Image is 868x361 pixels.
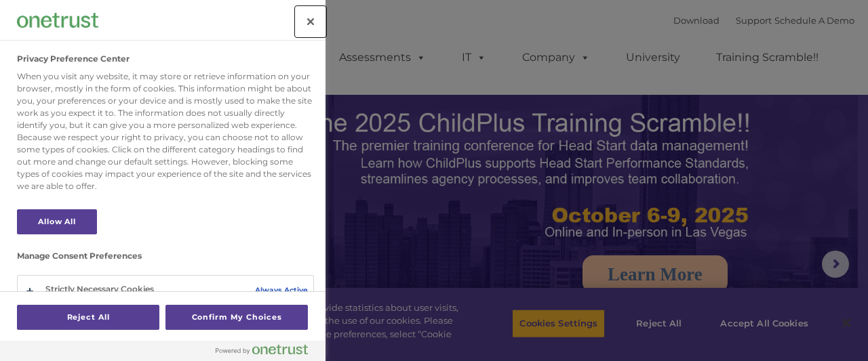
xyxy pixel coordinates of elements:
a: Powered by OneTrust Opens in a new Tab [216,344,319,361]
button: Close [296,7,325,37]
span: Last name [189,89,230,100]
h3: Manage Consent Preferences [17,251,314,268]
h2: Privacy Preference Center [17,54,130,64]
button: Allow All [17,209,97,234]
button: Confirm My Choices [165,305,308,330]
span: Phone number [189,145,246,155]
img: Powered by OneTrust Opens in a new Tab [216,344,308,355]
div: When you visit any website, it may store or retrieve information on your browser, mostly in the f... [17,70,314,192]
img: Company Logo [17,13,98,27]
div: Company Logo [17,7,98,34]
button: Reject All [17,305,159,330]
